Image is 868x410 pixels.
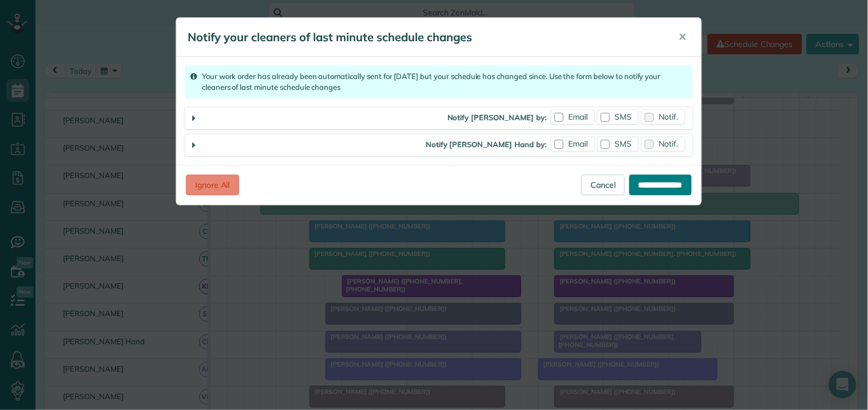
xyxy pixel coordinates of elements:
a: Ignore All [186,175,239,195]
strong: Notify [PERSON_NAME] Hand by: [426,139,546,151]
span: Email [569,139,588,149]
div: Your work order has already been automatically sent for [DATE] but your schedule has changed sinc... [185,65,693,98]
span: ✕ [679,30,687,44]
span: SMS [615,139,632,149]
span: SMS [615,112,632,122]
h5: Notify your cleaners of last minute schedule changes [188,29,663,45]
span: Notif. [659,139,679,149]
span: Email [569,112,588,122]
strong: Notify [PERSON_NAME] by: [447,112,546,124]
a: Cancel [581,175,625,195]
span: Notif. [659,112,679,122]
